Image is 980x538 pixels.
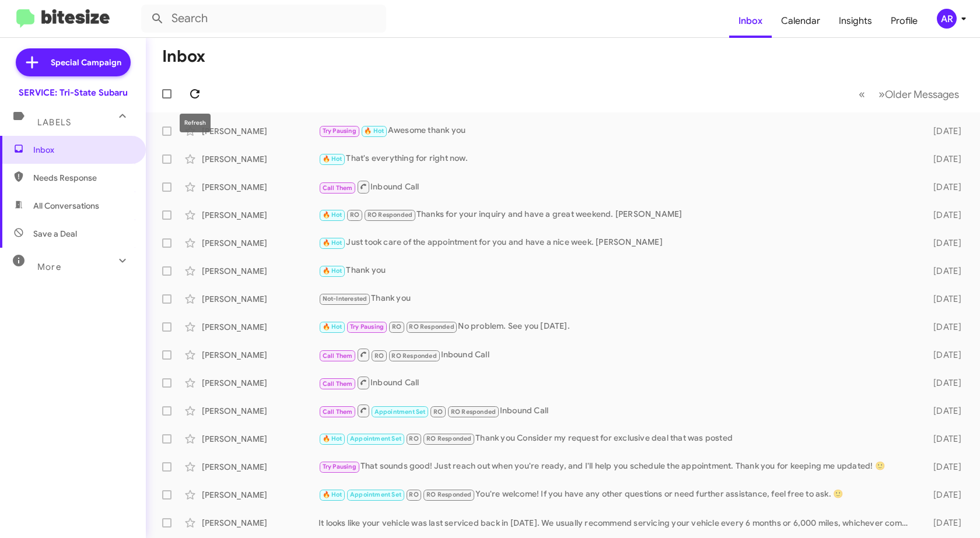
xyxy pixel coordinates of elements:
[323,184,353,192] span: Call Them
[202,153,318,165] div: [PERSON_NAME]
[350,323,384,330] span: Try Pausing
[917,209,971,221] div: [DATE]
[318,403,917,418] div: Inbound Call
[318,236,917,249] div: Just took care of the appointment for you and have a nice week. [PERSON_NAME]
[433,408,443,416] span: RO
[350,435,401,442] span: Appointment Set
[202,517,318,529] div: [PERSON_NAME]
[409,491,418,498] span: RO
[202,349,318,361] div: [PERSON_NAME]
[885,88,959,101] span: Older Messages
[917,405,971,417] div: [DATE]
[426,435,471,442] span: RO Responded
[409,435,418,442] span: RO
[318,320,917,333] div: No problem. See you [DATE].
[202,433,318,445] div: [PERSON_NAME]
[350,211,359,219] span: RO
[318,292,917,305] div: Thank you
[323,295,367,303] span: Not-Interested
[323,463,356,470] span: Try Pausing
[323,239,342,247] span: 🔥 Hot
[33,228,77,240] span: Save a Deal
[374,408,426,416] span: Appointment Set
[917,125,971,137] div: [DATE]
[202,293,318,305] div: [PERSON_NAME]
[162,47,205,66] h1: Inbox
[202,181,318,193] div: [PERSON_NAME]
[391,352,436,360] span: RO Responded
[859,87,865,101] span: «
[323,155,342,163] span: 🔥 Hot
[852,82,872,106] button: Previous
[202,125,318,137] div: [PERSON_NAME]
[392,323,401,330] span: RO
[202,377,318,389] div: [PERSON_NAME]
[37,117,71,128] span: Labels
[917,461,971,473] div: [DATE]
[318,517,917,529] div: It looks like your vehicle was last serviced back in [DATE]. We usually recommend servicing your ...
[852,82,966,106] nav: Page navigation example
[318,347,917,362] div: Inbound Call
[318,432,917,445] div: Thank you Consider my request for exclusive deal that was posted
[202,237,318,249] div: [PERSON_NAME]
[881,4,927,38] a: Profile
[202,209,318,221] div: [PERSON_NAME]
[917,517,971,529] div: [DATE]
[451,408,496,416] span: RO Responded
[202,321,318,333] div: [PERSON_NAME]
[202,489,318,501] div: [PERSON_NAME]
[323,323,342,330] span: 🔥 Hot
[202,405,318,417] div: [PERSON_NAME]
[917,349,971,361] div: [DATE]
[202,265,318,277] div: [PERSON_NAME]
[323,267,342,275] span: 🔥 Hot
[318,264,917,277] div: Thank you
[917,237,971,249] div: [DATE]
[829,4,881,38] a: Insights
[917,377,971,389] div: [DATE]
[367,211,412,219] span: RO Responded
[871,82,966,106] button: Next
[33,172,132,184] span: Needs Response
[917,181,971,193] div: [DATE]
[33,200,99,212] span: All Conversations
[323,435,342,442] span: 🔥 Hot
[323,380,353,388] span: Call Them
[318,208,917,221] div: Thanks for your inquiry and have a great weekend. [PERSON_NAME]
[141,5,386,33] input: Search
[374,352,384,360] span: RO
[350,491,401,498] span: Appointment Set
[917,321,971,333] div: [DATE]
[37,262,61,272] span: More
[772,4,829,38] a: Calendar
[409,323,454,330] span: RO Responded
[51,57,121,68] span: Special Campaign
[917,265,971,277] div: [DATE]
[917,293,971,305] div: [DATE]
[318,152,917,166] div: That's everything for right now.
[364,127,384,135] span: 🔥 Hot
[917,433,971,445] div: [DATE]
[318,124,917,138] div: Awesome thank you
[33,144,132,156] span: Inbox
[323,211,342,219] span: 🔥 Hot
[323,408,353,416] span: Call Them
[927,9,967,29] button: AR
[318,488,917,501] div: You're welcome! If you have any other questions or need further assistance, feel free to ask. 🙂
[917,153,971,165] div: [DATE]
[917,489,971,501] div: [DATE]
[729,4,772,38] a: Inbox
[180,114,211,132] div: Refresh
[323,127,356,135] span: Try Pausing
[16,48,131,76] a: Special Campaign
[318,375,917,390] div: Inbound Call
[426,491,471,498] span: RO Responded
[878,87,885,101] span: »
[318,180,917,194] div: Inbound Call
[19,87,128,99] div: SERVICE: Tri-State Subaru
[323,352,353,360] span: Call Them
[937,9,957,29] div: AR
